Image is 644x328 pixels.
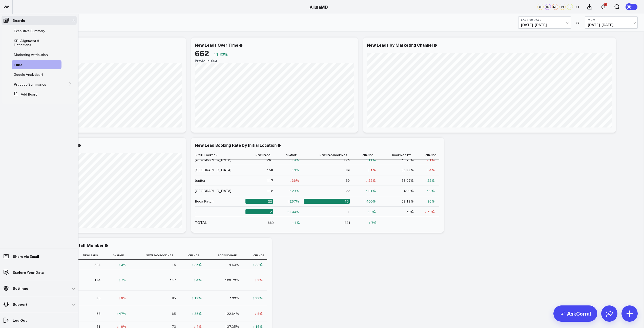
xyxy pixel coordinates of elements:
[402,188,414,193] div: 64.29%
[425,178,435,183] div: ↑ 22%
[13,286,28,290] p: Settings
[310,4,328,10] a: AlluraMD
[287,209,299,214] div: ↑ 100%
[573,21,583,24] div: VS
[348,209,350,214] div: 1
[213,51,215,58] span: ↑
[346,188,350,193] div: 72
[304,199,350,204] div: 15
[354,151,380,159] th: Change
[172,296,176,301] div: 85
[2,316,77,325] a: Log Out
[96,311,100,316] div: 53
[418,151,439,159] th: Change
[12,90,37,99] button: Add Board
[267,168,273,173] div: 158
[304,151,354,159] th: New Lead Bookings
[118,296,126,301] div: ↓ 9%
[521,18,568,21] b: Last 90 Days
[427,188,435,193] div: ↑ 2%
[180,251,206,260] th: Change
[267,178,273,183] div: 117
[287,199,299,204] div: ↑ 267%
[292,220,300,225] div: ↑ 1%
[13,302,27,306] p: Support
[253,262,263,267] div: ↑ 22%
[425,209,435,214] div: ↓ 50%
[346,178,350,183] div: 69
[559,4,566,10] div: VK
[14,63,23,67] a: Liine
[225,311,239,316] div: 122.64%
[255,311,263,316] div: ↓ 8%
[194,278,202,283] div: ↑ 4%
[366,157,376,162] div: ↑ 11%
[406,209,414,214] div: 50%
[368,209,376,214] div: ↑ 0%
[105,251,131,260] th: Change
[268,220,274,225] div: 662
[14,53,48,57] a: Marketing Attribution
[195,42,238,48] div: New Leads Over Time
[425,199,435,204] div: ↑ 36%
[402,199,414,204] div: 68.18%
[172,262,176,267] div: 15
[195,48,209,58] div: 662
[216,51,228,57] span: 1.22%
[518,16,571,29] button: Last 90 Days[DATE]-[DATE]
[230,296,239,301] div: 100%
[402,168,414,173] div: 56.33%
[291,168,299,173] div: ↑ 3%
[278,151,304,159] th: Change
[427,157,435,162] div: ↓ 1%
[245,209,273,214] div: 2
[14,52,48,57] span: Marketing Attribution
[267,188,273,193] div: 112
[14,72,43,77] span: Google Analytics 4
[380,151,418,159] th: Booking Rate
[229,262,239,267] div: 4.63%
[346,168,350,173] div: 89
[344,220,350,225] div: 421
[14,72,43,77] a: Google Analytics 4
[267,157,273,162] div: 251
[195,199,214,204] div: Boca Raton
[369,220,377,225] div: ↑ 7%
[585,16,638,29] button: MoM[DATE]-[DATE]
[170,278,176,283] div: 147
[14,38,39,47] span: KPI Alignment & Definitions
[73,251,105,260] th: New Leads
[23,59,182,63] div: Previous: 2.61k
[245,199,273,204] div: 22
[588,18,635,21] b: MoM
[14,39,54,47] a: KPI Alignment & Definitions
[366,188,376,193] div: ↑ 31%
[427,168,435,173] div: ↓ 4%
[366,178,376,183] div: ↓ 22%
[131,251,181,260] th: New Lead Bookings
[364,199,376,204] div: ↑ 400%
[537,4,544,10] div: SF
[195,142,277,148] div: New Lead Booking Rate by Initial Location
[13,270,44,274] p: Explore Your Data
[289,178,299,183] div: ↓ 36%
[192,262,202,267] div: ↑ 25%
[289,157,299,162] div: ↑ 13%
[367,42,433,48] div: New Leads by Marketing Channel
[116,311,126,316] div: ↑ 47%
[195,188,231,193] div: [GEOGRAPHIC_DATA]
[14,62,23,67] span: Liine
[195,168,231,173] div: [GEOGRAPHIC_DATA]
[368,168,376,173] div: ↓ 1%
[13,254,39,258] p: Share via Email
[588,23,635,27] span: [DATE] - [DATE]
[195,157,231,162] div: [GEOGRAPHIC_DATA]
[521,23,568,27] span: [DATE] - [DATE]
[344,157,350,162] div: 175
[14,28,45,33] span: Executive Summary
[195,220,207,225] div: TOTAL
[253,296,263,301] div: ↑ 22%
[172,311,176,316] div: 65
[13,18,25,22] p: Boards
[225,278,239,283] div: 109.70%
